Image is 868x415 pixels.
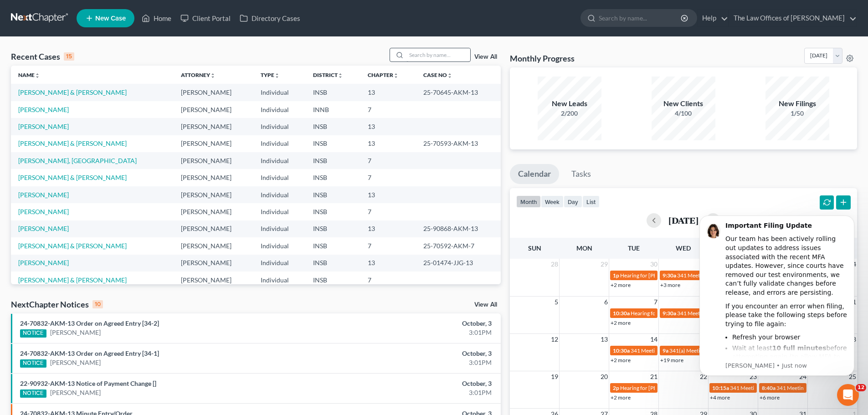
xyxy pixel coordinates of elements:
[174,101,253,118] td: [PERSON_NAME]
[253,101,306,118] td: Individual
[649,334,658,345] span: 14
[253,203,306,220] td: Individual
[393,73,399,78] i: unfold_more
[181,72,216,78] a: Attorneyunfold_more
[18,225,69,232] a: [PERSON_NAME]
[306,101,360,118] td: INNB
[174,169,253,186] td: [PERSON_NAME]
[20,379,156,387] a: 22-90932-AKM-13 Notice of Payment Change []
[416,135,501,152] td: 25-70593-AKM-13
[765,98,829,109] div: New Filings
[235,10,305,26] a: Directory Cases
[677,272,759,279] span: 341 Meeting for [PERSON_NAME]
[576,244,592,252] span: Mon
[340,388,492,397] div: 3:01PM
[660,282,680,288] a: +3 more
[631,347,761,354] span: 341 Meeting for [PERSON_NAME] & [PERSON_NAME]
[18,106,69,113] a: [PERSON_NAME]
[663,347,668,354] span: 9a
[20,349,159,357] a: 24-70832-AKM-13 Order on Agreed Entry [34-1]
[95,15,126,22] span: New Case
[698,10,728,26] a: Help
[313,72,343,78] a: Districtunfold_more
[856,384,866,391] span: 12
[18,123,69,130] a: [PERSON_NAME]
[360,255,416,272] td: 13
[600,334,609,345] span: 13
[668,215,699,225] h2: [DATE]
[676,244,691,252] span: Wed
[306,186,360,203] td: INSB
[564,195,582,208] button: day
[340,349,492,358] div: October, 3
[340,319,492,328] div: October, 3
[253,255,306,272] td: Individual
[538,98,601,109] div: New Leads
[20,389,46,398] div: NOTICE
[35,73,40,78] i: unfold_more
[554,297,559,307] span: 5
[613,272,619,279] span: 1p
[613,347,630,354] span: 10:30a
[653,297,658,307] span: 7
[416,255,501,272] td: 25-01474-JJG-13
[20,359,46,368] div: NOTICE
[174,152,253,169] td: [PERSON_NAME]
[360,152,416,169] td: 7
[550,259,559,270] span: 28
[174,255,253,272] td: [PERSON_NAME]
[174,84,253,101] td: [PERSON_NAME]
[677,310,759,317] span: 341 Meeting for [PERSON_NAME]
[416,84,501,101] td: 25-70645-AKM-13
[306,84,360,101] td: INSB
[18,72,40,78] a: Nameunfold_more
[360,101,416,118] td: 7
[340,328,492,337] div: 3:01PM
[611,357,631,364] a: +2 more
[306,272,360,288] td: INSB
[541,195,564,208] button: week
[253,152,306,169] td: Individual
[253,169,306,186] td: Individual
[306,152,360,169] td: INSB
[600,259,609,270] span: 29
[18,88,127,96] a: [PERSON_NAME] & [PERSON_NAME]
[360,237,416,254] td: 7
[510,164,559,184] a: Calendar
[516,195,541,208] button: month
[538,109,601,118] div: 2/200
[18,174,127,181] a: [PERSON_NAME] & [PERSON_NAME]
[729,10,857,26] a: The Law Offices of [PERSON_NAME]
[274,73,280,78] i: unfold_more
[599,10,682,26] input: Search by name...
[306,237,360,254] td: INSB
[652,109,715,118] div: 4/100
[174,118,253,135] td: [PERSON_NAME]
[613,310,630,317] span: 10:30a
[416,220,501,237] td: 25-90868-AKM-13
[50,328,101,337] a: [PERSON_NAME]
[837,384,859,406] iframe: Intercom live chat
[669,347,758,354] span: 341(a) Meeting for [PERSON_NAME]
[652,98,715,109] div: New Clients
[663,310,676,317] span: 9:30a
[550,334,559,345] span: 12
[92,300,103,308] div: 10
[447,73,452,78] i: unfold_more
[18,208,69,215] a: [PERSON_NAME]
[360,135,416,152] td: 13
[18,157,137,164] a: [PERSON_NAME], [GEOGRAPHIC_DATA]
[253,237,306,254] td: Individual
[611,282,631,288] a: +2 more
[253,186,306,203] td: Individual
[563,164,599,184] a: Tasks
[174,220,253,237] td: [PERSON_NAME]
